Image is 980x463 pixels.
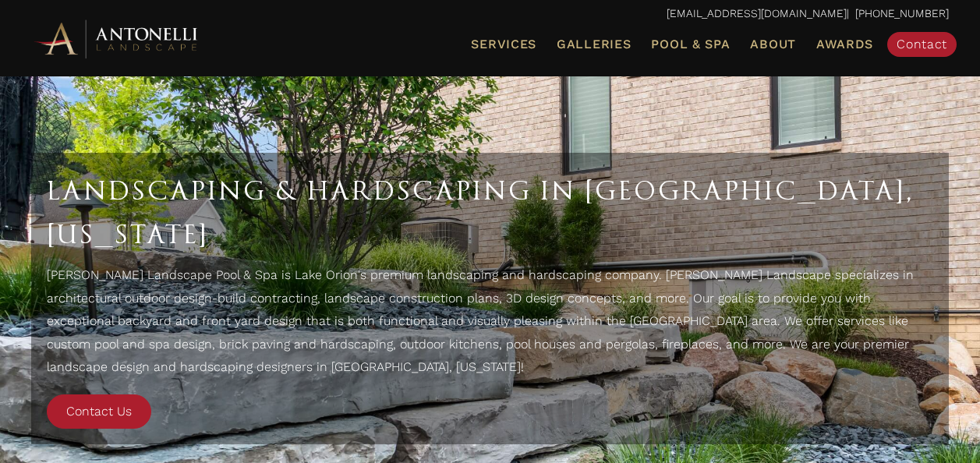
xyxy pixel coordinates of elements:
span: About [750,38,796,51]
a: About [744,34,802,55]
img: Antonelli Horizontal Logo [31,17,203,60]
span: Galleries [557,37,631,51]
span: Pool & Spa [651,37,730,51]
span: Services [471,38,536,51]
a: Contact Us [47,394,151,429]
p: | [PHONE_NUMBER] [31,4,949,24]
span: Contact Us [66,404,132,419]
p: [PERSON_NAME] Landscape Pool & Spa is Lake Orion's premium landscaping and hardscaping company. [... [47,263,933,387]
h1: Landscaping & Hardscaping in [GEOGRAPHIC_DATA], [US_STATE] [47,168,933,256]
a: Awards [810,34,879,55]
a: Services [465,34,543,55]
span: Awards [816,37,873,51]
a: Contact [887,32,957,57]
a: Pool & Spa [645,34,736,55]
span: Contact [897,37,947,51]
a: Galleries [550,34,637,55]
a: [EMAIL_ADDRESS][DOMAIN_NAME] [667,7,847,19]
